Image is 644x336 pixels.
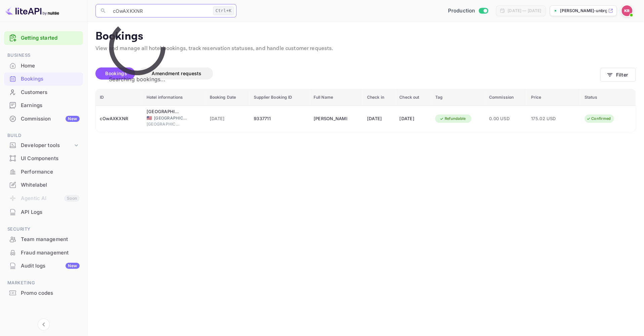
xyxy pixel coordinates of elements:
span: [GEOGRAPHIC_DATA] [154,115,188,121]
th: Supplier Booking ID [250,89,310,106]
span: Business [4,52,83,59]
div: Getting started [4,31,83,45]
div: New [66,263,80,269]
div: cOwAXKXNR [100,113,138,124]
a: Audit logsNew [4,259,83,272]
div: Bookings [4,73,83,86]
div: Home [4,59,83,73]
span: Amendment requests [152,70,202,76]
div: Confirmed [582,114,615,123]
div: Customers [21,89,80,96]
span: United States of America [147,116,152,120]
span: Build [4,132,83,139]
div: Developer tools [21,142,73,149]
span: [DATE] [210,115,246,123]
div: Richard Perea [314,113,347,124]
img: LiteAPI logo [5,5,59,16]
a: Bookings [4,73,83,85]
button: Filter [600,68,636,82]
a: Customers [4,86,83,98]
a: Whitelabel [4,179,83,191]
div: Promo codes [4,287,83,300]
a: UI Components [4,152,83,164]
div: Customers [4,86,83,99]
a: Getting started [21,34,80,42]
div: Whitelabel [21,181,80,189]
table: booking table [96,89,636,132]
div: Audit logsNew [4,259,83,273]
div: Team management [21,236,80,243]
th: Check out [396,89,432,106]
th: Full Name [310,89,363,106]
div: Bookings [21,75,80,83]
div: Promo codes [21,289,80,297]
div: Earnings [21,102,80,109]
div: [DATE] — [DATE] [508,8,541,14]
div: Performance [21,168,80,176]
div: UI Components [21,155,80,162]
th: Price [527,89,580,106]
div: Developer tools [4,140,83,151]
div: [DATE] [400,113,428,124]
span: Marketing [4,279,83,287]
a: Promo codes [4,287,83,299]
div: Refundable [435,114,470,123]
div: Fraud management [4,246,83,259]
th: Hotel informations [143,89,206,106]
p: View and manage all hotel bookings, track reservation statuses, and handle customer requests. [95,45,636,53]
p: Bookings [95,30,636,43]
a: CommissionNew [4,112,83,125]
div: New [66,116,80,122]
th: Status [581,89,636,106]
p: [PERSON_NAME]-unbrg.[PERSON_NAME]... [560,8,607,14]
span: 0.00 USD [489,115,523,123]
div: Ctrl+K [213,6,234,15]
div: account-settings tabs [95,67,600,80]
div: Performance [4,165,83,179]
th: Check in [363,89,395,106]
div: Switch to Sandbox mode [445,7,491,15]
th: Tag [431,89,485,106]
a: Team management [4,233,83,245]
div: CommissionNew [4,112,83,126]
div: Audit logs [21,262,80,270]
p: Searching bookings... [109,75,165,83]
img: Kobus Roux [622,5,633,16]
a: Performance [4,165,83,178]
div: API Logs [21,208,80,216]
div: Team management [4,233,83,246]
div: Whitelabel [4,179,83,192]
span: 175.02 USD [531,115,565,123]
div: Commission [21,115,80,123]
th: Commission [485,89,527,106]
span: Security [4,226,83,233]
a: API Logs [4,206,83,218]
div: Earnings [4,99,83,112]
div: Fraud management [21,249,80,257]
a: Home [4,59,83,72]
input: Search (e.g. bookings, documentation) [109,4,210,17]
div: Home [21,62,80,70]
div: 9337711 [254,113,306,124]
a: Fraud management [4,246,83,259]
th: Booking Date [206,89,250,106]
button: Collapse navigation [38,319,50,331]
div: API Logs [4,206,83,219]
div: UI Components [4,152,83,165]
th: ID [96,89,143,106]
span: Production [448,7,475,15]
span: [GEOGRAPHIC_DATA] [147,121,180,127]
a: Earnings [4,99,83,111]
div: [DATE] [367,113,391,124]
div: Ramada Plaza by Wyndham West Hollywood Hotel & Suites [147,108,180,115]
